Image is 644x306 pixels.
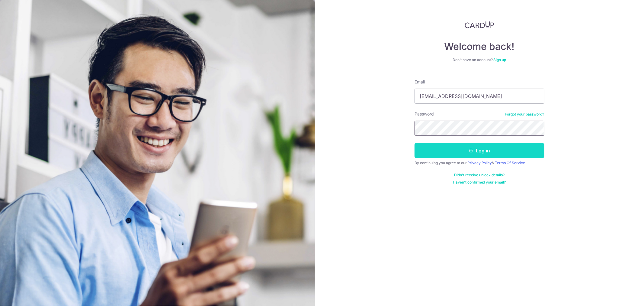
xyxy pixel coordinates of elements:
[505,112,544,117] a: Forgot your password?
[415,89,544,104] input: Enter your Email
[493,57,506,62] a: Sign up
[415,143,544,158] button: Log in
[467,161,492,165] a: Privacy Policy
[495,161,525,165] a: Terms Of Service
[415,41,544,53] h4: Welcome back!
[415,111,434,117] label: Password
[465,21,494,28] img: CardUp Logo
[415,161,544,165] div: By continuing you agree to our &
[415,57,544,62] div: Don’t have an account?
[454,173,505,177] a: Didn't receive unlock details?
[453,180,506,185] a: Haven't confirmed your email?
[415,79,425,85] label: Email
